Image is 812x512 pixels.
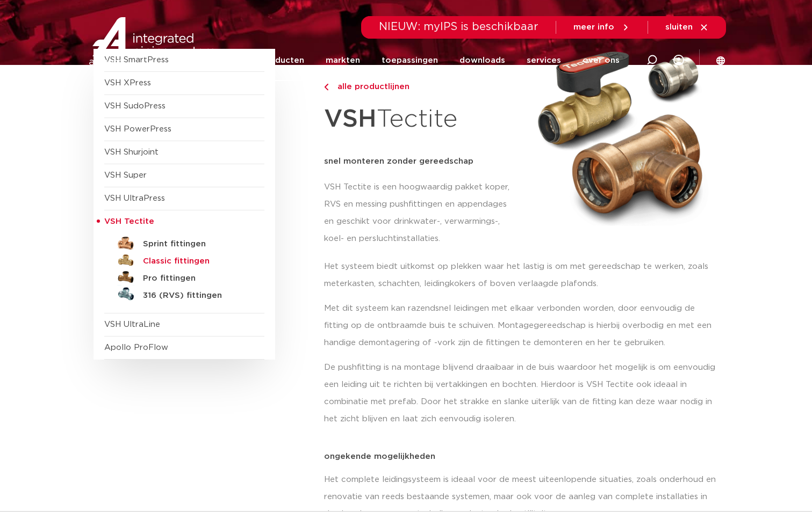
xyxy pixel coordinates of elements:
[324,107,377,131] strong: VSH
[104,285,264,302] a: 316 (RVS) fittingen
[104,79,151,87] a: VSH XPress
[379,21,538,32] span: NIEUW: myIPS is beschikbaar
[104,171,147,179] a: VSH Super
[324,99,519,140] h1: Tectite
[665,23,709,32] a: sluiten
[261,40,304,81] a: producten
[527,40,561,81] a: services
[104,148,159,156] a: VSH Shurjoint
[326,40,360,81] a: markten
[665,23,693,31] span: sluiten
[104,233,264,251] a: Sprint fittingen
[104,268,264,285] a: Pro fittingen
[583,40,620,81] a: over ons
[104,217,154,225] span: VSH Tectite
[324,179,519,247] p: VSH Tectite is een hoogwaardig pakket koper, RVS en messing pushfittingen en appendages en geschi...
[324,359,719,428] p: De pushfitting is na montage blijvend draaibaar in de buis waardoor het mogelijk is om eenvoudig ...
[573,23,614,31] span: meer info
[324,81,519,93] a: alle productlijnen
[143,291,249,301] h5: 316 (RVS) fittingen
[331,83,409,91] span: alle productlijnen
[104,343,168,352] a: Apollo ProFlow
[143,239,249,249] h5: Sprint fittingen
[143,274,249,283] h5: Pro fittingen
[324,84,328,91] img: chevron-right.svg
[104,125,171,133] a: VSH PowerPress
[104,320,160,328] a: VSH UltraLine
[143,257,249,266] h5: Classic fittingen
[573,23,630,32] a: meer info
[324,452,719,460] p: ongekende mogelijkheden
[261,40,620,81] nav: Menu
[459,40,505,81] a: downloads
[104,251,264,268] a: Classic fittingen
[324,157,473,165] strong: snel monteren zonder gereedschap
[324,300,719,352] p: Met dit systeem kan razendsnel leidingen met elkaar verbonden worden, door eenvoudig de fitting o...
[382,40,438,81] a: toepassingen
[324,258,719,292] p: Het systeem biedt uitkomst op plekken waar het lastig is om met gereedschap te werken, zoals mete...
[104,194,165,202] a: VSH UltraPress
[104,102,166,110] a: VSH SudoPress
